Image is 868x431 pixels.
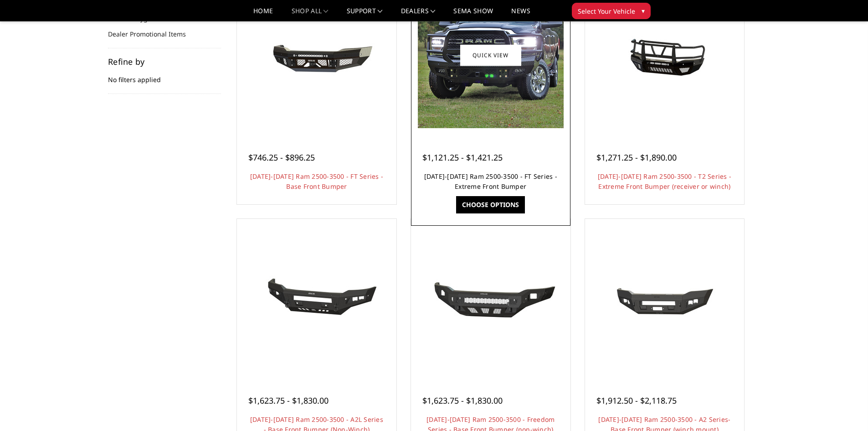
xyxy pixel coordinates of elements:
a: [DATE]-[DATE] Ram 2500-3500 - T2 Series - Extreme Front Bumper (receiver or winch) [598,172,731,191]
h5: Refine by [108,57,221,66]
iframe: Chat Widget [822,387,868,431]
img: 2019-2025 Ram 2500-3500 - FT Series - Base Front Bumper [244,21,390,89]
img: 2019-2025 Ram 2500-3500 - A2 Series- Base Front Bumper (winch mount) [591,266,737,332]
button: Select Your Vehicle [572,3,651,19]
span: $1,623.75 - $1,830.00 [422,395,503,406]
span: Select Your Vehicle [578,6,635,16]
a: [DATE]-[DATE] Ram 2500-3500 - FT Series - Extreme Front Bumper [424,172,557,191]
a: Dealers [401,8,436,21]
a: Quick view [460,44,521,66]
a: 2019-2024 Ram 2500-3500 - A2L Series - Base Front Bumper (Non-Winch) [239,221,394,376]
span: ▾ [642,6,645,16]
a: [DATE]-[DATE] Ram 2500-3500 - FT Series - Base Front Bumper [250,172,383,191]
div: No filters applied [108,57,221,94]
a: Choose Options [456,196,525,213]
span: $746.25 - $896.25 [248,152,315,163]
a: News [511,8,530,21]
img: 2019-2025 Ram 2500-3500 - Freedom Series - Base Front Bumper (non-winch) [418,265,564,333]
span: $1,912.50 - $2,118.75 [596,395,677,406]
a: Dealer Promotional Items [108,29,197,39]
img: 2019-2026 Ram 2500-3500 - T2 Series - Extreme Front Bumper (receiver or winch) [591,21,737,89]
a: 2019-2025 Ram 2500-3500 - Freedom Series - Base Front Bumper (non-winch) 2019-2025 Ram 2500-3500 ... [413,221,568,376]
a: Home [253,8,273,21]
a: SEMA Show [453,8,493,21]
span: $1,623.75 - $1,830.00 [248,395,329,406]
a: shop all [292,8,329,21]
span: $1,271.25 - $1,890.00 [596,152,677,163]
a: Support [347,8,383,21]
span: $1,121.25 - $1,421.25 [422,152,503,163]
a: 2019-2025 Ram 2500-3500 - A2 Series- Base Front Bumper (winch mount) [587,221,742,376]
img: 2019-2024 Ram 2500-3500 - A2L Series - Base Front Bumper (Non-Winch) [244,265,390,333]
